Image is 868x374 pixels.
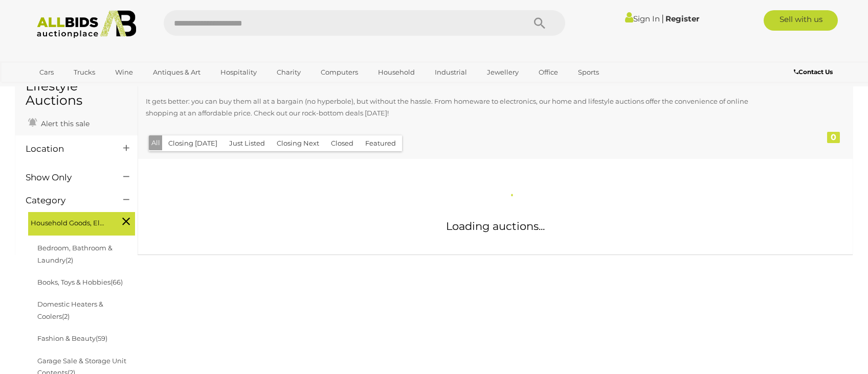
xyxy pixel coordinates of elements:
a: Sell with us [764,10,838,31]
button: Featured [359,135,402,151]
div: 0 [827,132,840,143]
a: Household [371,64,421,81]
a: Bedroom, Bathroom & Laundry(2) [37,244,113,264]
a: Computers [314,64,365,81]
a: Domestic Heaters & Coolers(2) [37,300,103,320]
a: Hospitality [214,64,263,81]
h4: Category [26,196,108,205]
a: Office [532,64,565,81]
a: Trucks [67,64,102,81]
h4: Show Only [26,173,108,182]
a: Charity [270,64,307,81]
span: | [661,13,664,24]
span: Household Goods, Electricals & Hobbies [31,215,107,229]
span: (2) [65,256,73,264]
a: [GEOGRAPHIC_DATA] [33,81,119,98]
button: Closing [DATE] [162,135,224,151]
button: Closed [325,135,360,151]
a: Contact Us [794,66,835,78]
button: Closing Next [271,135,325,151]
a: Books, Toys & Hobbies(66) [37,278,123,286]
a: Cars [33,64,60,81]
span: (59) [96,334,107,342]
a: Industrial [428,64,474,81]
a: Fashion & Beauty(59) [37,334,107,342]
p: It gets better: you can buy them all at a bargain (no hyperbole), but without the hassle. From ho... [146,96,779,120]
a: Wine [108,64,140,81]
a: Sports [571,64,606,81]
a: Register [665,14,699,24]
a: Alert this sale [26,115,92,130]
button: Search [514,10,565,36]
a: Sign In [625,14,660,24]
span: Alert this sale [38,119,90,128]
h1: Home & Lifestyle Auctions [26,65,127,108]
span: (66) [110,278,123,286]
h4: Location [26,144,108,154]
button: All [149,135,163,150]
img: Allbids.com.au [31,10,142,38]
span: (2) [62,312,70,320]
a: Jewellery [480,64,525,81]
button: Just Listed [223,135,271,151]
a: Antiques & Art [146,64,207,81]
b: Contact Us [794,68,833,76]
span: Loading auctions... [446,220,545,232]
